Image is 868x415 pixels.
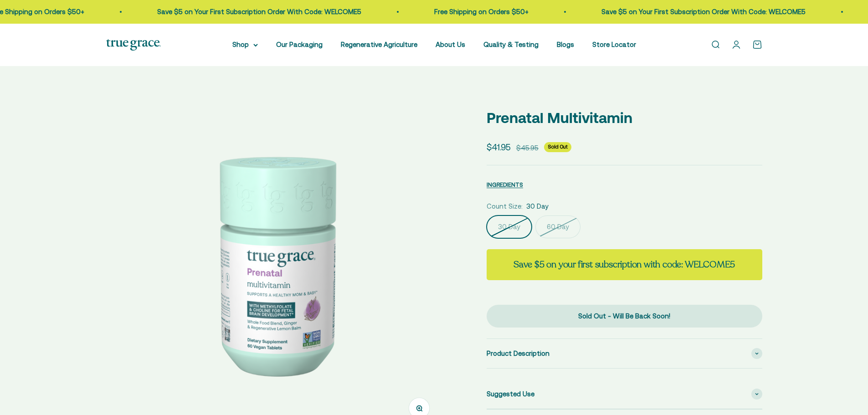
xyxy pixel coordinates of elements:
a: Free Shipping on Orders $50+ [425,8,519,15]
div: Sold Out - Will Be Back Soon! [505,311,744,322]
summary: Suggested Use [487,379,762,409]
button: INGREDIENTS [487,179,523,190]
span: Suggested Use [487,389,534,400]
a: Blogs [557,41,574,48]
summary: Shop [232,39,258,50]
strong: Save $5 on your first subscription with code: WELCOME5 [514,258,735,271]
summary: Product Description [487,339,762,368]
a: Quality & Testing [483,41,539,48]
p: Save $5 on Your First Subscription Order With Code: WELCOME5 [148,6,352,17]
p: Prenatal Multivitamin [487,106,762,129]
a: Our Packaging [276,41,323,48]
sale-price: $41.95 [487,140,511,154]
compare-at-price: $45.95 [516,143,539,154]
span: 30 Day [526,201,549,212]
sold-out-badge: Sold Out [544,142,571,152]
a: Store Locator [592,41,636,48]
button: Sold Out - Will Be Back Soon! [487,305,762,328]
a: About Us [436,41,465,48]
legend: Count Size: [487,201,523,212]
p: Save $5 on Your First Subscription Order With Code: WELCOME5 [592,6,796,17]
span: INGREDIENTS [487,181,523,188]
span: Product Description [487,348,550,359]
a: Regenerative Agriculture [341,41,417,48]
